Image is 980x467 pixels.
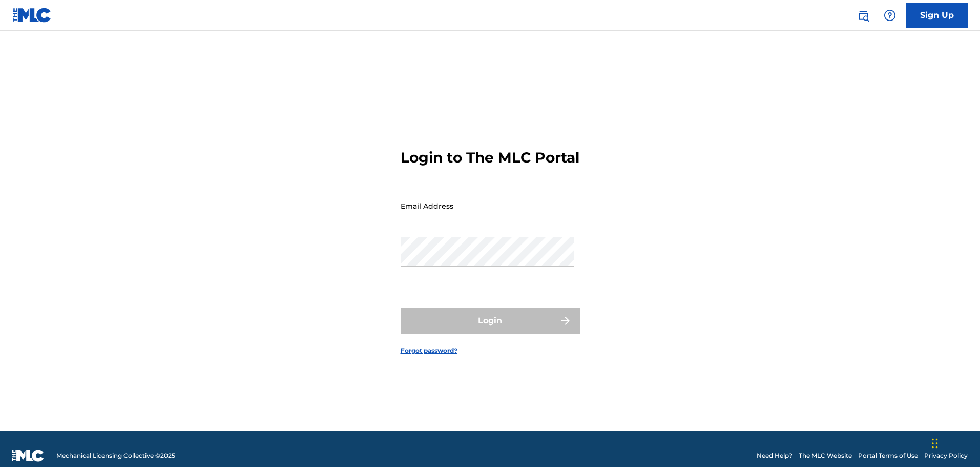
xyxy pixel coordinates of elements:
a: Portal Terms of Use [858,451,918,460]
img: logo [12,450,44,462]
a: Forgot password? [401,346,457,355]
div: Help [880,5,900,26]
a: Sign Up [906,3,968,28]
img: help [884,9,896,22]
iframe: Chat Widget [929,418,980,467]
a: The MLC Website [799,451,852,460]
a: Privacy Policy [924,451,968,460]
a: Public Search [853,5,873,26]
img: MLC Logo [12,8,52,23]
div: Drag [932,428,938,459]
h3: Login to The MLC Portal [401,149,579,167]
a: Need Help? [757,451,793,460]
img: search [857,9,869,22]
span: Mechanical Licensing Collective © 2025 [56,451,175,460]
